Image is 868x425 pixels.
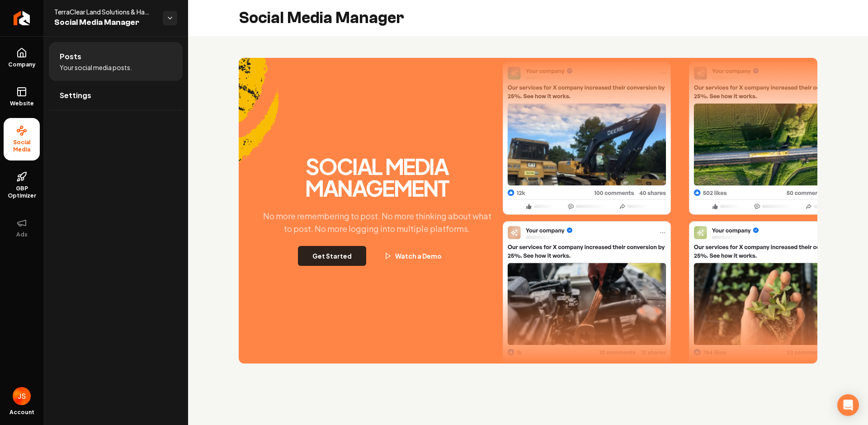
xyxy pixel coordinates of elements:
[13,231,31,238] span: Ads
[255,210,499,235] p: No more remembering to post. No more thinking about what to post. No more logging into multiple p...
[298,246,366,266] button: Get Started
[239,58,279,188] img: Accent
[6,100,38,107] span: Website
[689,62,857,375] img: Post Two
[54,7,156,16] span: TerraClear Land Solutions & Hauling LLC
[54,16,156,29] span: Social Media Manager
[255,156,499,199] h2: Social Media Management
[13,387,31,405] img: James Shamoun
[60,51,81,62] span: Posts
[60,90,91,101] span: Settings
[5,61,39,68] span: Company
[4,40,40,76] a: Company
[13,387,31,405] button: Open user button
[239,9,404,27] h2: Social Media Manager
[370,246,456,266] button: Watch a Demo
[49,81,183,110] a: Settings
[4,79,40,114] a: Website
[503,61,671,373] img: Post One
[837,394,859,416] div: Open Intercom Messenger
[60,63,132,72] span: Your social media posts.
[9,409,34,416] span: Account
[14,11,30,25] img: Rebolt Logo
[4,210,40,246] button: Ads
[4,164,40,207] a: GBP Optimizer
[4,139,40,153] span: Social Media
[4,185,40,199] span: GBP Optimizer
